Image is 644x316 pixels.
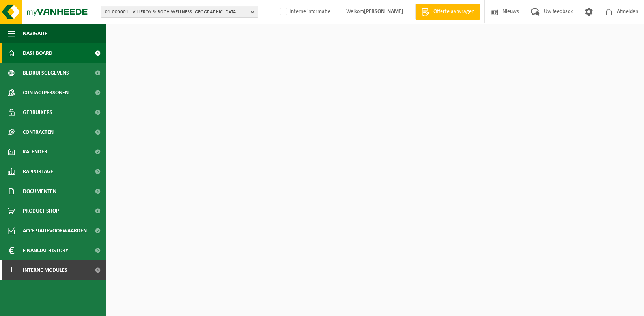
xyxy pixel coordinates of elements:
span: Documenten [23,181,56,201]
span: Interne modules [23,260,67,280]
button: 01-000001 - VILLEROY & BOCH WELLNESS [GEOGRAPHIC_DATA] [101,6,258,18]
span: Acceptatievoorwaarden [23,221,87,241]
span: Bedrijfsgegevens [23,63,69,83]
span: Navigatie [23,24,47,43]
span: I [8,260,15,280]
span: 01-000001 - VILLEROY & BOCH WELLNESS [GEOGRAPHIC_DATA] [105,6,248,18]
span: Contracten [23,122,54,142]
a: Offerte aanvragen [415,4,480,20]
span: Offerte aanvragen [431,8,476,16]
span: Contactpersonen [23,83,69,103]
span: Product Shop [23,201,59,221]
span: Kalender [23,142,47,162]
span: Dashboard [23,43,52,63]
span: Financial History [23,241,68,260]
strong: [PERSON_NAME] [364,9,403,15]
span: Rapportage [23,162,53,181]
span: Gebruikers [23,103,52,122]
label: Interne informatie [278,6,330,18]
